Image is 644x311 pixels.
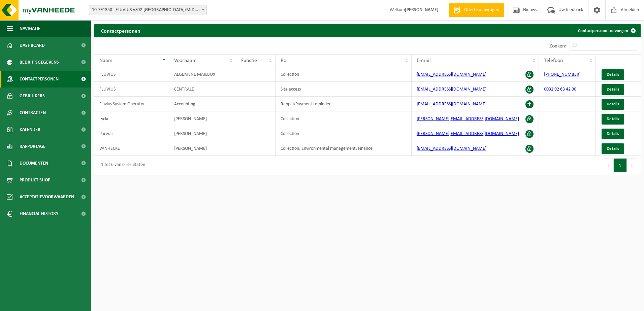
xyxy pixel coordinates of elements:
[417,146,486,151] a: [EMAIL_ADDRESS][DOMAIN_NAME]
[169,97,236,111] td: Accounting
[602,129,624,139] a: Details
[94,111,169,126] td: Lycke
[607,87,619,92] span: Details
[20,138,45,155] span: Rapportage
[276,67,412,82] td: Collection
[20,71,59,88] span: Contactpersonen
[281,58,288,63] span: Rol
[20,88,45,104] span: Gebruikers
[89,5,206,15] span: 10-791350 - FLUVIUS VS02-BRUGGE/MIDDENKUST-OPHAALPUNTEN BRUGGE - BRUGGE
[417,87,486,92] a: [EMAIL_ADDRESS][DOMAIN_NAME]
[20,54,59,71] span: Bedrijfsgegevens
[602,143,624,154] a: Details
[607,132,619,136] span: Details
[544,87,576,92] a: 0032 92 63 42 00
[20,205,58,222] span: Financial History
[607,146,619,151] span: Details
[614,159,627,172] button: 1
[20,104,46,121] span: Contracten
[417,116,519,122] a: [PERSON_NAME][EMAIL_ADDRESS][DOMAIN_NAME]
[94,82,169,97] td: FLUVIUS
[94,97,169,111] td: Fluvius System Operator
[169,67,236,82] td: ALGEMENE MAILBOX
[417,131,519,136] a: [PERSON_NAME][EMAIL_ADDRESS][DOMAIN_NAME]
[602,84,624,95] a: Details
[89,5,207,15] span: 10-791350 - FLUVIUS VS02-BRUGGE/MIDDENKUST-OPHAALPUNTEN BRUGGE - BRUGGE
[449,3,504,17] a: Offerte aanvragen
[549,43,566,49] label: Zoeken:
[98,159,145,171] div: 1 tot 6 van 6 resultaten
[417,72,486,77] a: [EMAIL_ADDRESS][DOMAIN_NAME]
[276,111,412,126] td: Collection
[276,97,412,111] td: Rappel/Payment reminder
[627,159,637,172] button: Next
[607,72,619,77] span: Details
[544,72,581,77] a: [PHONE_NUMBER]
[174,58,197,63] span: Voornaam
[602,99,624,110] a: Details
[607,117,619,121] span: Details
[169,126,236,141] td: [PERSON_NAME]
[276,126,412,141] td: Collection
[573,24,640,37] a: Contactpersoon toevoegen
[607,102,619,106] span: Details
[462,7,501,13] span: Offerte aanvragen
[417,102,486,107] a: [EMAIL_ADDRESS][DOMAIN_NAME]
[99,58,112,63] span: Naam
[20,20,40,37] span: Navigatie
[276,141,412,156] td: Collection; Environmental management; Finance
[602,69,624,80] a: Details
[276,82,412,97] td: Site access
[94,141,169,156] td: VANHECKE
[169,111,236,126] td: [PERSON_NAME]
[169,141,236,156] td: [PERSON_NAME]
[241,58,257,63] span: Functie
[20,188,74,205] span: Acceptatievoorwaarden
[20,121,40,138] span: Kalender
[94,126,169,141] td: Paredis
[405,7,439,12] strong: [PERSON_NAME]
[20,172,50,188] span: Product Shop
[94,67,169,82] td: FLUVIUS
[602,114,624,125] a: Details
[417,58,431,63] span: E-mail
[20,37,45,54] span: Dashboard
[603,159,614,172] button: Previous
[20,155,48,172] span: Documenten
[94,24,147,37] h2: Contactpersonen
[169,82,236,97] td: CENTRALE
[544,58,563,63] span: Telefoon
